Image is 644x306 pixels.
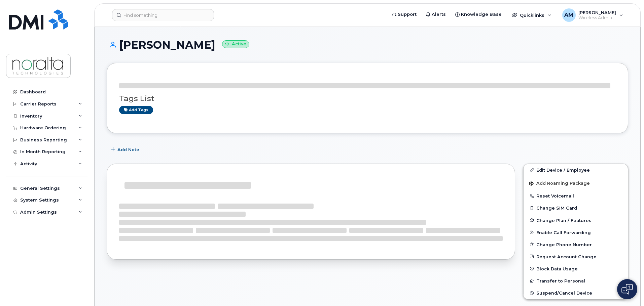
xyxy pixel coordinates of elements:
[222,40,249,48] small: Active
[119,106,153,114] a: Add tags
[524,164,628,176] a: Edit Device / Employee
[536,291,592,296] span: Suspend/Cancel Device
[107,143,145,156] button: Add Note
[524,275,628,287] button: Transfer to Personal
[524,263,628,275] button: Block Data Usage
[524,176,628,190] button: Add Roaming Package
[524,226,628,238] button: Enable Call Forwarding
[529,181,590,187] span: Add Roaming Package
[524,214,628,226] button: Change Plan / Features
[107,39,628,51] h1: [PERSON_NAME]
[524,251,628,263] button: Request Account Change
[524,190,628,202] button: Reset Voicemail
[117,146,139,153] span: Add Note
[621,284,633,295] img: Open chat
[524,238,628,251] button: Change Phone Number
[524,287,628,299] button: Suspend/Cancel Device
[536,218,592,223] span: Change Plan / Features
[536,230,591,235] span: Enable Call Forwarding
[119,94,616,103] h3: Tags List
[524,202,628,214] button: Change SIM Card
